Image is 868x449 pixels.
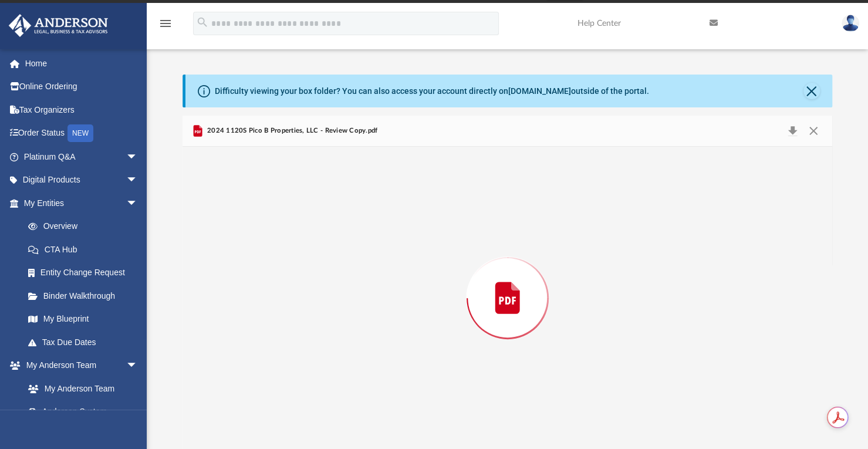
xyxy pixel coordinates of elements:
a: menu [158,22,173,31]
a: Entity Change Request [16,261,156,285]
a: [DOMAIN_NAME] [508,86,570,96]
a: Tax Due Dates [16,330,156,354]
a: Home [8,52,156,75]
a: Anderson System [16,400,150,424]
a: Platinum Q&Aarrow_drop_down [8,145,156,168]
a: My Anderson Teamarrow_drop_down [8,354,150,377]
a: Order StatusNEW [8,121,156,146]
a: CTA Hub [16,238,156,261]
i: search [196,16,209,29]
a: My Entitiesarrow_drop_down [8,191,156,215]
a: My Blueprint [16,308,150,331]
a: Binder Walkthrough [16,284,156,308]
a: Online Ordering [8,75,156,99]
span: arrow_drop_down [126,354,150,378]
img: User Pic [842,15,859,32]
span: arrow_drop_down [126,191,150,215]
img: Anderson Advisors Platinum Portal [5,14,112,37]
a: My Anderson Team [16,377,144,400]
button: Close [803,83,820,99]
div: Difficulty viewing your box folder? You can also access your account directly on outside of the p... [214,85,649,97]
button: Download [782,123,803,139]
a: Tax Organizers [8,98,156,121]
a: Digital Productsarrow_drop_down [8,168,156,192]
span: arrow_drop_down [126,145,150,169]
button: Close [803,123,824,139]
span: arrow_drop_down [126,168,150,193]
a: Overview [16,215,156,238]
div: NEW [67,124,93,142]
span: 2024 1120S Pico B Properties, LLC - Review Copy.pdf [205,126,378,136]
i: menu [158,16,173,31]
